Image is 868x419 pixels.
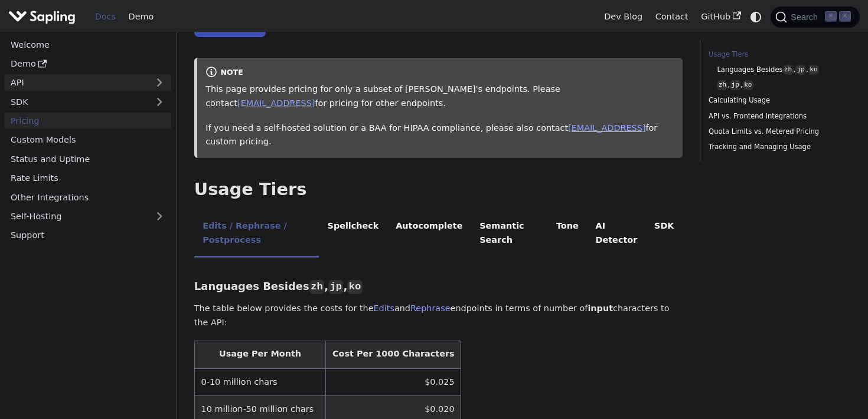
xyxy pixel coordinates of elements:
[717,80,842,91] a: zh,jp,ko
[4,227,171,244] a: Support
[387,211,471,258] li: Autocomplete
[548,211,588,258] li: Tone
[122,8,160,26] a: Demo
[717,64,842,75] a: Languages Besideszh,jp,ko
[205,66,674,80] div: note
[326,341,461,368] th: Cost Per 1000 Characters
[319,211,387,258] li: Spellcheck
[649,8,695,26] a: Contact
[410,303,451,313] a: Rephrase
[839,11,851,22] kbd: K
[4,113,171,130] a: Pricing
[646,211,683,258] li: SDK
[205,83,674,111] p: This page provides pricing for only a subset of [PERSON_NAME]'s endpoints. Please contact for pri...
[709,111,847,122] a: API vs. Frontend Integrations
[8,8,80,25] a: Sapling.ai
[4,208,171,225] a: Self-Hosting
[598,8,648,26] a: Dev Blog
[4,74,148,91] a: API
[787,12,825,22] span: Search
[743,80,753,90] code: ko
[4,93,148,110] a: SDK
[4,150,171,167] a: Status and Uptime
[783,65,794,75] code: zh
[588,303,613,313] strong: input
[709,95,847,106] a: Calculating Usage
[709,126,847,137] a: Quota Limits vs. Metered Pricing
[4,55,171,72] a: Demo
[8,8,76,25] img: Sapling.ai
[709,141,847,153] a: Tracking and Managing Usage
[194,368,325,396] td: 0-10 million chars
[771,6,859,28] button: Search (Command+K)
[326,368,461,396] td: $0.025
[808,65,819,75] code: ko
[4,170,171,187] a: Rate Limits
[4,36,171,53] a: Welcome
[717,80,727,90] code: zh
[748,8,765,25] button: Switch between dark and light mode (currently system mode)
[237,98,315,108] a: [EMAIL_ADDRESS]
[795,65,806,75] code: jp
[148,93,171,110] button: Expand sidebar category 'SDK'
[309,280,324,294] code: zh
[709,49,847,60] a: Usage Tiers
[194,302,683,330] p: The table below provides the costs for the and endpoints in terms of number of characters to the ...
[825,11,837,22] kbd: ⌘
[194,179,683,200] h2: Usage Tiers
[587,211,646,258] li: AI Detector
[194,280,683,293] h3: Languages Besides , ,
[730,80,740,90] code: jp
[194,341,325,368] th: Usage Per Month
[374,303,394,313] a: Edits
[694,8,747,26] a: GitHub
[347,280,362,294] code: ko
[89,8,122,26] a: Docs
[328,280,343,294] code: jp
[194,211,319,258] li: Edits / Rephrase / Postprocess
[4,189,171,206] a: Other Integrations
[205,121,674,150] p: If you need a self-hosted solution or a BAA for HIPAA compliance, please also contact for custom ...
[568,123,645,133] a: [EMAIL_ADDRESS]
[148,74,171,91] button: Expand sidebar category 'API'
[471,211,548,258] li: Semantic Search
[4,131,171,149] a: Custom Models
